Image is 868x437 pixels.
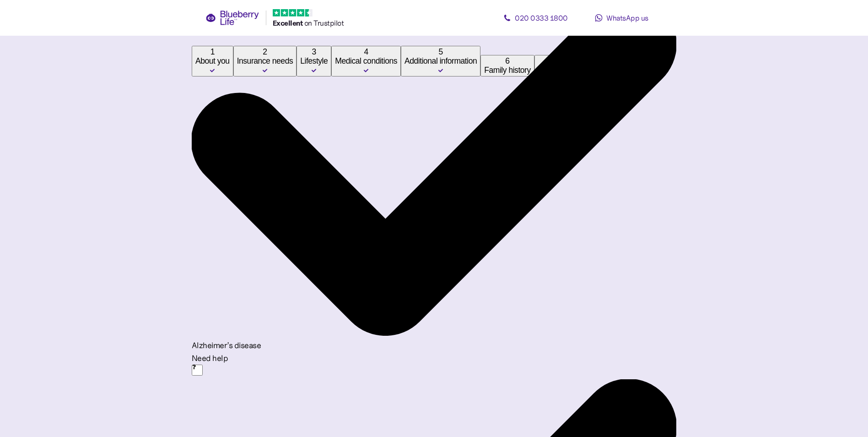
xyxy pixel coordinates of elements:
[304,18,344,27] span: on Trustpilot
[581,9,663,27] a: WhatsApp us
[606,13,648,22] span: WhatsApp us
[273,18,304,27] span: Excellent ️
[192,352,675,365] div: Need help
[515,13,568,22] span: 020 0333 1800
[192,339,676,352] div: Alzheimer’s disease
[495,9,577,27] a: 020 0333 1800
